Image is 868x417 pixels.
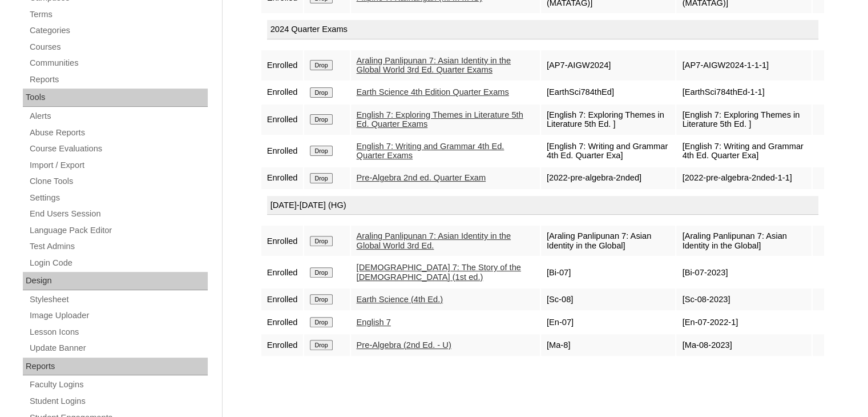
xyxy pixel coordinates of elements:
[261,50,304,81] td: Enrolled
[29,325,208,339] a: Lesson Icons
[676,257,811,287] td: [Bi-07-2023]
[29,73,208,87] a: Reports
[29,7,208,22] a: Terms
[310,236,332,246] input: Drop
[541,82,676,103] td: [EarthSci784thEd]
[357,295,443,304] a: Earth Science (4th Ed.)
[261,105,304,135] td: Enrolled
[541,334,676,356] td: [Ma-8]
[261,82,304,103] td: Enrolled
[357,173,486,182] a: Pre-Algebra 2nd ed. Quarter Exam
[310,114,332,125] input: Drop
[541,257,676,287] td: [Bi-07]
[357,56,511,75] a: Araling Panlipunan 7: Asian Identity in the Global World 3rd Ed. Quarter Exams
[29,56,208,70] a: Communities
[29,109,208,123] a: Alerts
[357,87,509,97] a: Earth Science 4th Edition Quarter Exams
[29,158,208,173] a: Import / Export
[676,50,811,81] td: [AP7-AIGW2024-1-1-1]
[676,311,811,333] td: [En-07-2022-1]
[267,196,818,215] div: [DATE]-[DATE] (HG)
[541,50,676,81] td: [AP7-AIGW2024]
[261,136,304,166] td: Enrolled
[676,82,811,103] td: [EarthSci784thEd-1-1]
[310,87,332,98] input: Drop
[261,288,304,310] td: Enrolled
[357,263,521,282] a: [DEMOGRAPHIC_DATA] 7: The Story of the [DEMOGRAPHIC_DATA] (1st ed.)
[261,257,304,287] td: Enrolled
[29,256,208,270] a: Login Code
[310,267,332,278] input: Drop
[29,239,208,254] a: Test Admins
[261,334,304,356] td: Enrolled
[29,341,208,355] a: Update Banner
[310,340,332,350] input: Drop
[29,142,208,156] a: Course Evaluations
[29,207,208,221] a: End Users Session
[23,272,208,290] div: Design
[29,191,208,205] a: Settings
[29,378,208,392] a: Faculty Logins
[357,231,511,250] a: Araling Panlipunan 7: Asian Identity in the Global World 3rd Ed.
[676,334,811,356] td: [Ma-08-2023]
[261,226,304,256] td: Enrolled
[29,394,208,408] a: Student Logins
[310,294,332,304] input: Drop
[310,146,332,156] input: Drop
[541,311,676,333] td: [En-07]
[357,110,523,129] a: English 7: Exploring Themes in Literature 5th Ed. Quarter Exams
[261,167,304,189] td: Enrolled
[357,340,451,350] a: Pre-Algebra (2nd Ed. - U)
[676,226,811,256] td: [Araling Panlipunan 7: Asian Identity in the Global]
[310,60,332,70] input: Drop
[310,173,332,183] input: Drop
[29,308,208,323] a: Image Uploader
[676,288,811,310] td: [Sc-08-2023]
[267,20,818,39] div: 2024 Quarter Exams
[310,317,332,327] input: Drop
[29,23,208,38] a: Categories
[29,40,208,54] a: Courses
[676,167,811,189] td: [2022-pre-algebra-2nded-1-1]
[29,174,208,189] a: Clone Tools
[29,292,208,307] a: Stylesheet
[357,142,504,161] a: English 7: Writing and Grammar 4th Ed. Quarter Exams
[541,136,676,166] td: [English 7: Writing and Grammar 4th Ed. Quarter Exa]
[541,105,676,135] td: [English 7: Exploring Themes in Literature 5th Ed. ]
[541,288,676,310] td: [Sc-08]
[357,318,391,327] a: English 7
[29,126,208,140] a: Abuse Reports
[23,358,208,376] div: Reports
[23,89,208,107] div: Tools
[261,311,304,333] td: Enrolled
[541,226,676,256] td: [Araling Panlipunan 7: Asian Identity in the Global]
[676,105,811,135] td: [English 7: Exploring Themes in Literature 5th Ed. ]
[29,223,208,238] a: Language Pack Editor
[676,136,811,166] td: [English 7: Writing and Grammar 4th Ed. Quarter Exa]
[541,167,676,189] td: [2022-pre-algebra-2nded]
